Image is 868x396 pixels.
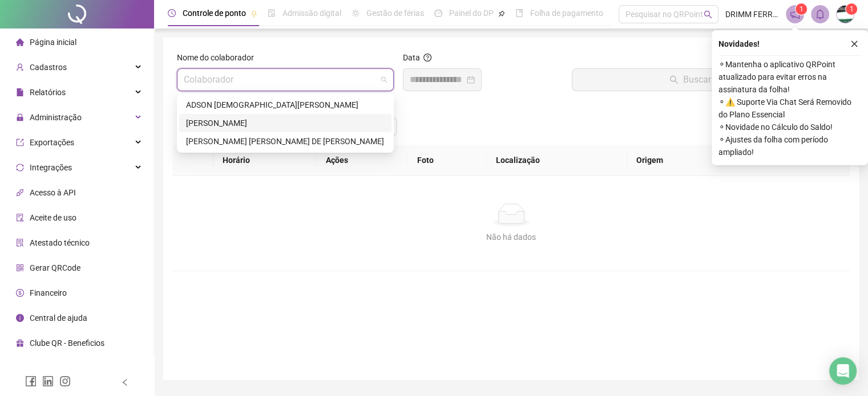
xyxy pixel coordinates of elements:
[30,188,76,197] span: Acesso à API
[725,8,779,21] span: DRIMM FERRAMENTAS
[213,145,317,176] th: Horário
[408,145,487,176] th: Foto
[800,5,804,13] span: 1
[16,264,24,272] span: qrcode
[850,5,854,13] span: 1
[850,40,858,48] span: close
[25,375,37,387] span: facebook
[449,9,494,18] span: Painel do DP
[16,289,24,297] span: dollar
[837,6,854,23] img: 73
[30,113,82,122] span: Administração
[352,9,360,17] span: sun
[718,96,861,121] span: ⚬ ⚠️ Suporte Via Chat Será Removido do Plano Essencial
[30,213,76,222] span: Aceite de uso
[16,214,24,222] span: audit
[530,9,603,18] span: Folha de pagamento
[16,339,24,347] span: gift
[30,263,80,272] span: Gerar QRCode
[30,338,104,348] span: Clube QR - Beneficios
[790,9,800,19] span: notification
[121,378,129,386] span: left
[59,375,71,387] span: instagram
[16,88,24,96] span: file
[829,357,857,385] div: Open Intercom Messenger
[704,10,712,19] span: search
[718,58,861,96] span: ⚬ Mantenha o aplicativo QRPoint atualizado para evitar erros na assinatura da folha!
[317,145,408,176] th: Ações
[183,9,246,18] span: Controle de ponto
[186,231,836,243] div: Não há dados
[16,164,24,172] span: sync
[16,63,24,71] span: user-add
[30,38,76,47] span: Página inicial
[423,54,431,62] span: question-circle
[30,63,67,72] span: Cadastros
[179,96,391,114] div: ADSON JESUS FREITAS
[42,375,54,387] span: linkedin
[30,313,87,322] span: Central de ajuda
[16,38,24,46] span: home
[366,9,424,18] span: Gestão de férias
[30,238,90,247] span: Atestado técnico
[282,9,341,18] span: Admissão digital
[403,53,420,62] span: Data
[16,314,24,322] span: info-circle
[30,288,67,297] span: Financeiro
[186,135,385,148] div: [PERSON_NAME] [PERSON_NAME] DE [PERSON_NAME]
[796,3,807,15] sup: 1
[434,9,442,17] span: dashboard
[515,9,523,17] span: book
[179,132,391,150] div: IGOR DANIEL SANTANA DE JESUS
[815,9,825,19] span: bell
[30,138,74,147] span: Exportações
[627,145,729,176] th: Origem
[487,145,627,176] th: Localização
[718,38,760,50] span: Novidades !
[177,51,261,64] label: Nome do colaborador
[186,117,385,129] div: [PERSON_NAME]
[16,113,24,121] span: lock
[30,88,66,97] span: Relatórios
[30,163,72,172] span: Integrações
[179,114,391,132] div: CAIO SANTOS GOMES
[498,10,505,17] span: pushpin
[251,10,257,17] span: pushpin
[572,68,845,91] button: Buscar registros
[16,189,24,197] span: api
[16,239,24,247] span: solution
[718,121,861,133] span: ⚬ Novidade no Cálculo do Saldo!
[186,99,385,111] div: ADSON [DEMOGRAPHIC_DATA][PERSON_NAME]
[168,9,176,17] span: clock-circle
[718,133,861,158] span: ⚬ Ajustes da folha com período ampliado!
[846,3,857,15] sup: Atualize o seu contato no menu Meus Dados
[268,9,276,17] span: file-done
[16,138,24,146] span: export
